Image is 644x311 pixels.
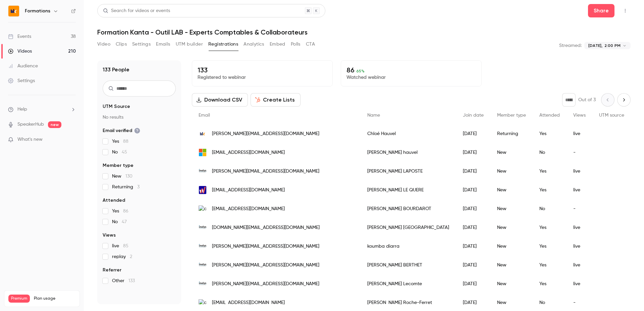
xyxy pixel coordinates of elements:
p: Registered to webinar [198,74,327,81]
div: [PERSON_NAME] hauvel [361,143,456,162]
span: 65 % [356,69,365,73]
span: [EMAIL_ADDRESS][DOMAIN_NAME] [212,149,285,156]
div: live [567,124,592,143]
h1: 133 People [103,66,129,74]
div: live [567,256,592,274]
div: Yes [533,256,567,274]
span: [EMAIL_ADDRESS][DOMAIN_NAME] [212,299,285,306]
button: Registrations [208,39,238,50]
span: Attended [103,197,125,204]
span: New [112,173,132,180]
span: No [112,219,127,225]
span: Name [367,113,380,118]
img: Formations [8,6,19,16]
p: No results [103,114,176,121]
div: [DATE] [456,237,490,256]
button: Embed [270,39,285,50]
div: [PERSON_NAME] LAPOSTE [361,162,456,181]
span: UTM Source [103,103,130,110]
span: 133 [128,278,135,283]
div: Audience [8,63,38,69]
span: Join date [463,113,484,118]
p: Watched webinar [346,74,476,81]
div: live [567,181,592,199]
div: [DATE] [456,256,490,274]
div: Yes [533,181,567,199]
div: live [567,218,592,237]
section: facet-groups [103,103,176,284]
span: Views [103,232,116,239]
span: Email verified [103,127,140,134]
p: 86 [346,66,476,74]
span: [PERSON_NAME][EMAIL_ADDRESS][DOMAIN_NAME] [212,168,319,175]
div: [DATE] [456,218,490,237]
span: [PERSON_NAME][EMAIL_ADDRESS][DOMAIN_NAME] [212,262,319,269]
span: 45 [122,150,127,154]
span: 2 [130,254,132,259]
div: live [567,237,592,256]
span: [PERSON_NAME][EMAIL_ADDRESS][DOMAIN_NAME] [212,130,319,137]
div: live [567,162,592,181]
span: Member type [103,162,133,169]
iframe: Noticeable Trigger [68,137,76,143]
button: Emails [156,39,170,50]
span: Yes [112,208,128,214]
span: 47 [122,220,127,224]
span: Views [573,113,586,118]
span: Plan usage [34,296,75,301]
span: Premium [8,295,30,303]
div: [DATE] [456,124,490,143]
a: SpeakerHub [17,121,44,128]
button: UTM builder [176,39,203,50]
span: Referrer [103,267,121,273]
div: New [490,274,533,293]
button: Create Lists [251,93,301,107]
div: - [567,143,592,162]
span: Email [199,113,210,118]
img: kanta.fr [199,130,207,138]
span: Member type [497,113,526,118]
div: Returning [490,124,533,143]
span: Attended [539,113,560,118]
div: live [567,274,592,293]
img: outlook.fr [199,148,207,157]
button: Clips [116,39,127,50]
img: inelys.fr [199,242,207,250]
button: Share [588,4,614,17]
button: Video [97,39,110,50]
div: [PERSON_NAME] [GEOGRAPHIC_DATA] [361,218,456,237]
button: Top Bar Actions [620,5,631,16]
div: koumba diarra [361,237,456,256]
p: Streamed: [559,42,582,49]
button: Polls [291,39,301,50]
div: New [490,237,533,256]
div: No [533,143,567,162]
div: Search for videos or events [103,7,170,14]
div: New [490,256,533,274]
div: [DATE] [456,162,490,181]
span: UTM source [599,113,624,118]
div: New [490,143,533,162]
img: lba-walterfrance.com [199,186,207,194]
div: - [567,199,592,218]
img: inelys.fr [199,280,207,288]
div: [DATE] [456,274,490,293]
span: 3 [137,185,140,189]
div: [PERSON_NAME] BERTHET [361,256,456,274]
img: creacompta.fr [199,299,207,306]
span: live [112,243,128,249]
span: [DATE], [588,43,602,49]
div: [PERSON_NAME] Lecomte [361,274,456,293]
div: Events [8,33,31,40]
span: 2:00 PM [604,43,621,49]
span: No [112,149,127,155]
div: No [533,199,567,218]
span: [PERSON_NAME][EMAIL_ADDRESS][DOMAIN_NAME] [212,243,319,250]
span: Returning [112,184,140,190]
div: New [490,218,533,237]
div: New [490,181,533,199]
span: 88 [123,139,128,144]
span: Help [17,106,27,113]
div: New [490,199,533,218]
div: Chloé Hauvel [361,124,456,143]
